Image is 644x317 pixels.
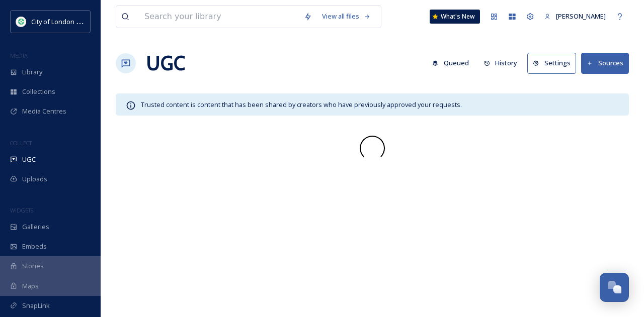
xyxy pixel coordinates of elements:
span: [PERSON_NAME] [556,12,606,21]
span: MEDIA [10,52,28,59]
a: View all files [317,7,376,26]
span: SnapLink [22,301,50,310]
a: Queued [427,53,479,73]
span: Collections [22,87,55,96]
span: Stories [22,261,44,271]
button: History [479,53,523,73]
span: Library [22,67,42,77]
a: [PERSON_NAME] [539,7,611,26]
span: Embeds [22,242,47,251]
button: Queued [427,53,474,73]
span: Galleries [22,222,49,232]
button: Sources [581,53,629,73]
a: Settings [527,53,581,73]
span: City of London Corporation [31,17,112,26]
button: Open Chat [600,273,629,302]
span: Trusted content is content that has been shared by creators who have previously approved your req... [141,100,462,109]
span: Uploads [22,174,47,184]
a: What's New [430,10,480,24]
span: Media Centres [22,107,66,116]
button: Settings [527,53,576,73]
a: History [479,53,528,73]
a: UGC [146,48,185,78]
input: Search your library [139,6,299,28]
span: COLLECT [10,139,32,147]
span: UGC [22,155,36,164]
span: Maps [22,281,39,291]
img: 354633849_641918134643224_7365946917959491822_n.jpg [16,17,26,27]
span: WIDGETS [10,206,33,214]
